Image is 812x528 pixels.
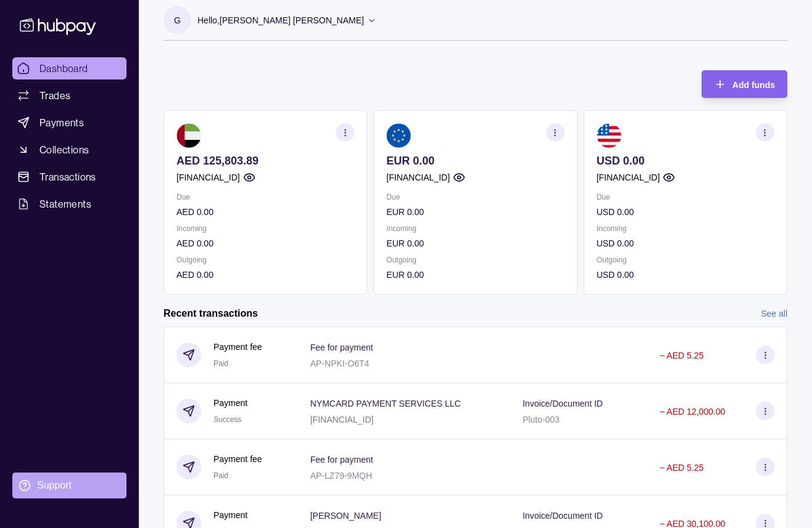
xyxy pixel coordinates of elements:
img: ae [176,123,201,148]
p: [PERSON_NAME] [310,511,381,521]
p: USD 0.00 [597,268,774,282]
p: AED 0.00 [176,237,354,250]
p: NYMCARD PAYMENT SERVICES LLC [310,399,461,408]
img: eu [386,123,411,148]
p: Due [386,190,564,204]
p: − AED 5.25 [660,463,703,473]
p: G [174,14,181,27]
span: Payments [39,115,84,130]
p: USD 0.00 [597,237,774,250]
p: Outgoing [597,253,774,267]
a: Dashboard [12,57,126,79]
span: Statements [39,197,91,211]
p: Due [597,190,774,204]
p: Due [176,190,354,204]
p: EUR 0.00 [386,237,564,250]
a: Statements [12,193,126,215]
p: AED 0.00 [176,205,354,219]
button: Add funds [702,70,787,98]
p: [FINANCIAL_ID] [176,171,240,184]
p: Fee for payment [310,343,373,352]
a: Transactions [12,166,126,188]
p: Invoice/Document ID [523,399,603,408]
p: USD 0.00 [597,154,774,168]
span: Success [213,415,241,424]
span: Collections [39,142,89,157]
div: Support [37,479,72,492]
a: Trades [12,84,126,107]
p: Payment [213,508,247,522]
a: Support [12,473,126,498]
a: See all [761,307,787,320]
p: − AED 12,000.00 [660,407,725,416]
span: Dashboard [39,61,88,76]
a: Payments [12,112,126,134]
p: Outgoing [176,253,354,267]
span: Transactions [39,169,96,184]
p: Pluto-003 [523,415,560,424]
p: Fee for payment [310,455,373,465]
p: [FINANCIAL_ID] [597,171,660,184]
h2: Recent transactions [164,307,258,320]
p: Incoming [176,222,354,235]
p: EUR 0.00 [386,205,564,219]
p: Invoice/Document ID [523,511,603,521]
span: Trades [39,88,70,103]
p: Payment [213,396,247,410]
span: Paid [213,471,228,480]
p: AED 125,803.89 [176,154,354,168]
p: USD 0.00 [597,205,774,219]
p: Outgoing [386,253,564,267]
p: Payment fee [213,452,262,466]
span: Paid [213,359,228,368]
p: EUR 0.00 [386,154,564,168]
p: Incoming [386,222,564,235]
p: [FINANCIAL_ID] [386,171,450,184]
p: Payment fee [213,340,262,354]
p: − AED 5.25 [660,351,703,360]
a: Collections [12,139,126,161]
p: Incoming [597,222,774,235]
p: [FINANCIAL_ID] [310,415,374,424]
p: EUR 0.00 [386,268,564,282]
p: AP-LZ79-9MQH [310,471,372,481]
p: AED 0.00 [176,268,354,282]
p: Hello, [PERSON_NAME] [PERSON_NAME] [197,14,364,27]
span: Add funds [732,80,775,90]
img: us [597,123,621,148]
p: AP-NPKI-O6T4 [310,359,370,368]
